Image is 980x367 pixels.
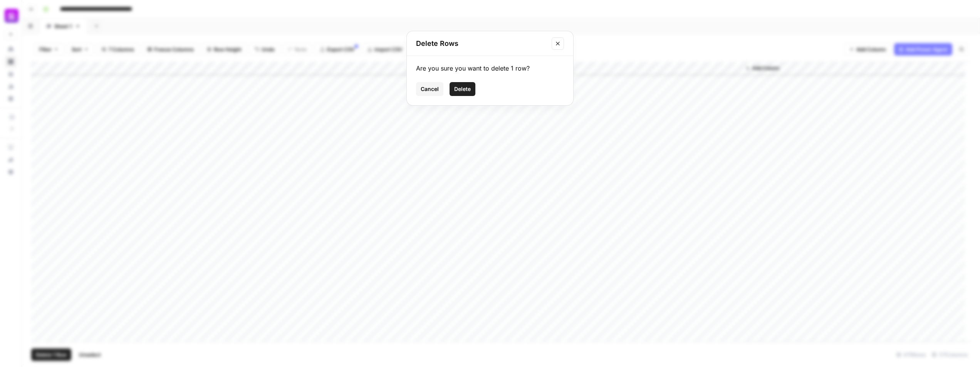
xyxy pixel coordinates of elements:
span: Delete [454,85,471,93]
div: Are you sure you want to delete 1 row? [416,64,564,73]
button: Close modal [552,37,564,50]
span: Cancel [421,85,439,93]
h2: Delete Rows [416,38,547,49]
button: Cancel [416,82,443,96]
button: Delete [450,82,475,96]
